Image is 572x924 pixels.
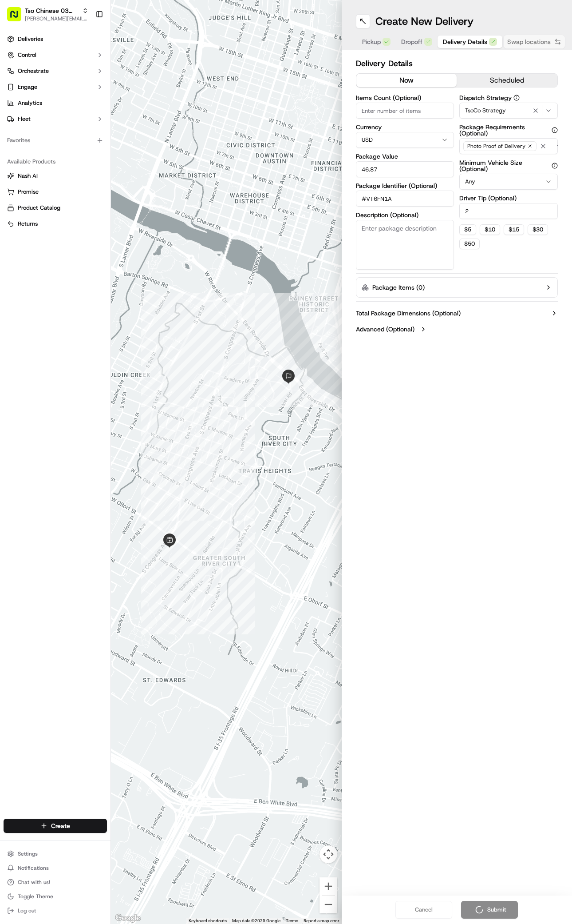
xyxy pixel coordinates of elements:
span: Promise [18,188,39,196]
input: Got a question? Start typing here... [23,57,160,67]
img: Charles Folsom [9,129,23,143]
a: Promise [7,188,103,196]
button: Minimum Vehicle Size (Optional) [552,163,558,169]
button: $5 [459,224,476,235]
span: Returns [18,220,38,228]
button: $30 [528,224,548,235]
label: Total Package Dimensions (Optional) [356,309,461,318]
span: Chat with us! [18,879,50,886]
button: Photo Proof of Delivery [459,138,558,154]
div: 💻 [75,199,82,207]
div: Available Products [4,155,107,169]
span: Orchestrate [18,67,49,75]
img: Google [113,912,142,924]
button: [PERSON_NAME][EMAIL_ADDRESS][DOMAIN_NAME] [25,15,88,22]
div: 📗 [9,199,16,207]
button: Package Items (0) [356,277,558,298]
button: Keyboard shortcuts [189,918,227,924]
span: Nash AI [18,172,38,180]
a: Analytics [4,96,107,110]
span: Dropoff [401,37,422,46]
button: $10 [480,224,500,235]
button: scheduled [457,74,557,87]
label: Package Value [356,153,454,159]
button: Orchestrate [4,64,107,78]
input: Enter driver tip amount [459,203,558,219]
button: Log out [4,904,107,917]
a: Deliveries [4,32,107,46]
button: Advanced (Optional) [356,325,558,334]
label: Driver Tip (Optional) [459,195,558,201]
a: 💻API Documentation [71,195,146,211]
button: $50 [459,239,480,249]
div: Favorites [4,133,107,147]
label: Items Count (Optional) [356,95,454,101]
button: Nash AI [4,169,107,183]
label: Minimum Vehicle Size (Optional) [459,159,558,172]
span: Knowledge Base [18,199,68,207]
a: Powered byPylon [63,220,107,227]
button: Fleet [4,112,107,126]
h2: Delivery Details [356,57,558,70]
span: [PERSON_NAME] [28,138,72,145]
a: Returns [7,220,103,228]
button: Dispatch Strategy [513,95,520,101]
div: Start new chat [40,85,146,94]
button: Returns [4,217,107,231]
span: [DATE] [123,162,142,169]
button: Package Requirements (Optional) [552,127,558,133]
label: Description (Optional) [356,212,454,218]
button: Zoom in [320,877,337,895]
button: Zoom out [320,896,337,913]
span: Notifications [18,864,49,872]
label: Dispatch Strategy [459,95,558,101]
a: Nash AI [7,172,103,180]
a: Terms (opens in new tab) [286,918,298,923]
span: API Documentation [84,199,142,207]
h1: Create New Delivery [375,14,473,28]
span: Engage [18,83,37,91]
button: Engage [4,80,107,94]
button: Notifications [4,862,107,874]
span: Log out [18,907,36,914]
span: Analytics [18,99,42,107]
label: Currency [356,124,454,130]
button: Total Package Dimensions (Optional) [356,309,558,318]
img: 8571987876998_91fb9ceb93ad5c398215_72.jpg [19,85,35,101]
span: Photo Proof of Delivery [467,143,525,150]
button: Settings [4,848,107,860]
a: Report a map error [304,918,339,923]
label: Package Items ( 0 ) [372,283,425,292]
div: Past conversations [9,115,59,123]
img: Antonia (Store Manager) [9,153,23,167]
button: now [356,74,457,87]
img: 1736555255976-a54dd68f-1ca7-489b-9aae-adbdc363a1c4 [9,85,25,101]
span: Settings [18,850,38,857]
button: Tso Chinese 03 TsoCo [25,6,79,15]
span: Pickup [362,37,381,46]
button: $15 [504,224,524,235]
span: Map data ©2025 Google [232,918,280,923]
label: Package Identifier (Optional) [356,183,454,189]
button: Chat with us! [4,876,107,888]
span: Fleet [18,115,31,123]
a: Product Catalog [7,204,103,212]
button: Product Catalog [4,201,107,215]
span: Deliveries [18,35,43,43]
input: Enter package value [356,161,454,177]
label: Advanced (Optional) [356,325,414,334]
button: Map camera controls [320,845,337,863]
span: Delivery Details [443,37,487,46]
span: [DATE] [79,138,97,145]
div: We're available if you need us! [40,94,122,101]
span: • [118,162,122,169]
button: Toggle Theme [4,890,107,903]
span: [PERSON_NAME] (Store Manager) [28,162,117,169]
p: Welcome 👋 [9,36,162,50]
button: See all [138,114,162,124]
img: Nash [9,9,27,27]
span: • [74,138,77,145]
span: TsoCo Strategy [465,107,506,115]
